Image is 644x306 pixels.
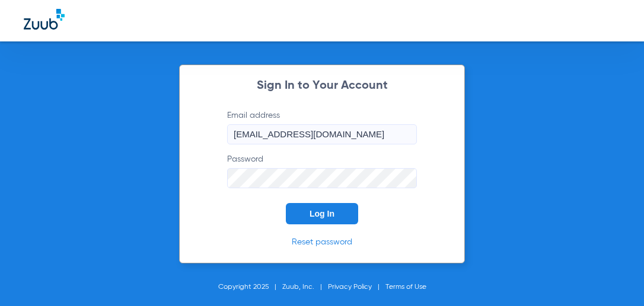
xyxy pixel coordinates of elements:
[218,281,282,293] li: Copyright 2025
[286,203,358,224] button: Log In
[209,80,435,92] h2: Sign In to Your Account
[292,238,352,246] a: Reset password
[282,281,328,293] li: Zuub, Inc.
[227,109,417,144] label: Email address
[24,9,65,30] img: Zuub Logo
[227,168,417,188] input: Password
[310,209,334,218] span: Log In
[227,124,417,144] input: Email address
[328,284,372,291] a: Privacy Policy
[227,153,417,188] label: Password
[385,284,426,291] a: Terms of Use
